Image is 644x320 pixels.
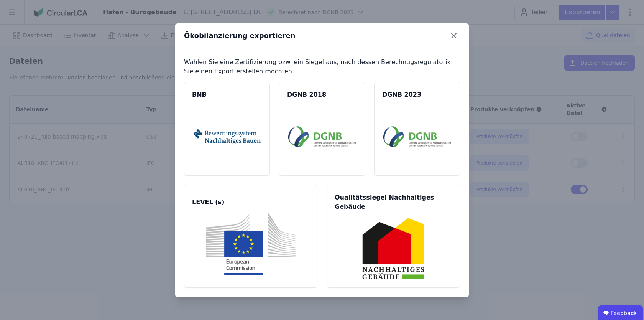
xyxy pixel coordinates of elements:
[335,193,452,211] span: Qualitätssiegel Nachhaltiges Gebäude
[382,90,452,99] span: DGNB 2023
[336,218,451,280] img: qng
[184,58,460,76] div: Wählen Sie eine Zertifizierung bzw. ein Siegel aus, nach dessen Berechnugsregulatorik Sie einen E...
[193,106,261,168] img: bnb
[192,198,309,207] span: LEVEL (s)
[383,106,451,168] img: dgnb23
[287,90,357,99] span: DGNB 2018
[192,90,262,99] span: BNB
[288,106,356,168] img: dgnb18
[184,30,296,41] div: Ökobilanzierung exportieren
[193,213,308,275] img: levels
